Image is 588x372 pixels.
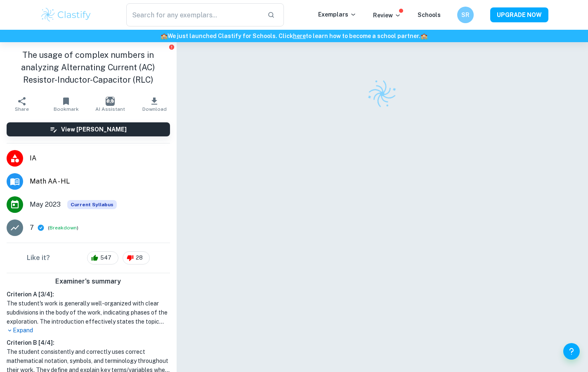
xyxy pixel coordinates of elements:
span: Share [15,106,29,112]
h6: Criterion A [ 3 / 4 ]: [7,290,170,299]
span: AI Assistant [95,106,125,112]
span: Download [142,106,167,112]
h6: Like it? [27,253,50,263]
button: UPGRADE NOW [490,7,548,22]
button: Download [132,93,177,116]
p: Exemplars [318,10,357,19]
img: AI Assistant [106,97,115,106]
h6: Criterion B [ 4 / 4 ]: [7,338,170,347]
div: 547 [87,251,118,265]
p: 7 [30,223,34,233]
h1: The student's work is generally well-organized with clear subdivisions in the body of the work, i... [7,299,170,326]
button: View [PERSON_NAME] [7,122,170,136]
h6: We just launched Clastify for Schools. Click to learn how to become a school partner. [2,31,586,41]
h1: The usage of complex numbers in analyzing Alternating Current (AC) Resistor-Inductor-Capacitor (RLC) [7,49,170,86]
span: Bookmark [54,106,79,112]
span: 547 [96,254,116,262]
span: 🏫 [161,33,168,39]
h6: Examiner's summary [3,277,173,286]
a: Schools [418,12,441,18]
p: Review [373,11,401,20]
img: Clastify logo [40,7,92,23]
button: AI Assistant [88,93,132,116]
a: here [293,33,306,39]
span: Current Syllabus [67,200,117,209]
div: 28 [123,251,150,265]
p: Expand [7,326,170,335]
h6: View [PERSON_NAME] [61,125,127,134]
span: 🏫 [420,33,427,39]
input: Search for any exemplars... [126,3,261,26]
img: Clastify logo [363,75,401,113]
button: Breakdown [50,224,77,231]
span: May 2023 [30,200,61,210]
span: 28 [131,254,147,262]
span: ( ) [48,224,78,232]
div: This exemplar is based on the current syllabus. Feel free to refer to it for inspiration/ideas wh... [67,200,117,209]
span: IA [30,153,170,163]
button: Bookmark [44,93,88,116]
button: SR [457,7,474,23]
button: Help and Feedback [563,343,580,360]
span: Math AA - HL [30,176,170,186]
button: Report issue [169,44,175,50]
h6: SR [460,10,470,19]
